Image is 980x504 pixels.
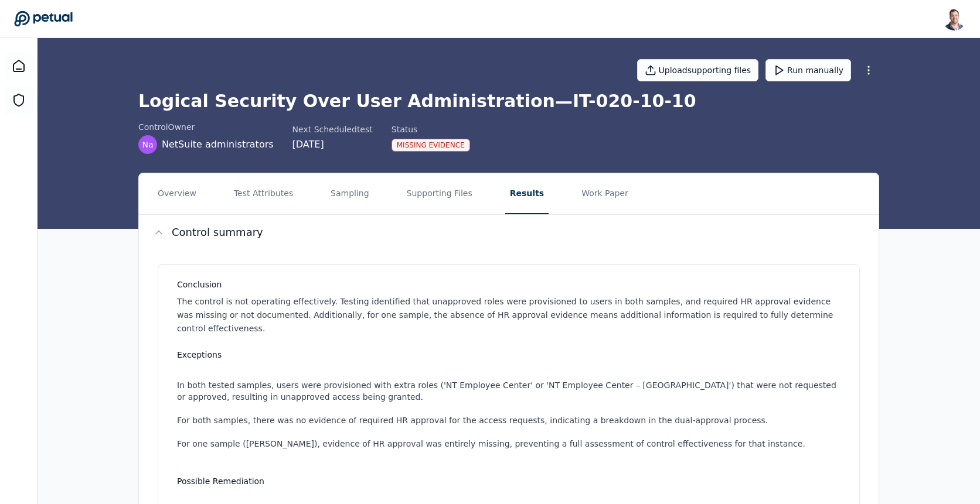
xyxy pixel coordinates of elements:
button: Results [505,173,549,214]
button: Sampling [326,173,374,214]
div: Status [392,124,470,135]
img: Snir Kodesh [942,7,966,30]
a: Go to Dashboard [14,11,73,27]
div: control Owner [138,121,274,133]
p: The control is not operating effectively. Testing identified that unapproved roles were provision... [177,295,845,335]
button: More Options [858,60,879,81]
h3: Exceptions [177,349,845,361]
div: Missing Evidence [392,139,470,152]
span: NetSuite administrators [162,138,274,152]
nav: Tabs [139,173,879,214]
div: [DATE] [292,138,373,152]
h3: Conclusion [177,279,845,290]
button: Run manually [765,59,851,81]
button: Work Paper [577,173,633,214]
li: For one sample ([PERSON_NAME]), evidence of HR approval was entirely missing, preventing a full a... [177,438,845,450]
button: Control summary [139,215,879,250]
a: Dashboard [5,52,33,80]
h3: Possible Remediation [177,475,845,487]
a: SOC [5,86,33,114]
span: Na [142,139,153,150]
button: Supporting Files [402,173,477,214]
button: Overview [153,173,201,214]
li: For both samples, there was no evidence of required HR approval for the access requests, indicati... [177,414,845,426]
h1: Logical Security Over User Administration — IT-020-10-10 [138,91,879,112]
div: Next Scheduled test [292,124,373,135]
li: In both tested samples, users were provisioned with extra roles ('NT Employee Center' or 'NT Empl... [177,379,845,403]
button: Test Attributes [229,173,298,214]
button: Uploadsupporting files [637,59,759,81]
h2: Control summary [172,224,263,241]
